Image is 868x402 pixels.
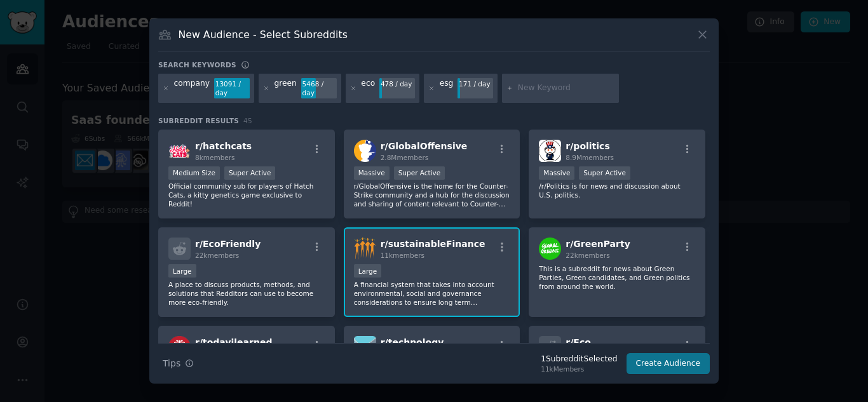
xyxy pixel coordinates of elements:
[518,83,614,94] input: New Keyword
[539,264,695,291] p: This is a subreddit for news about Green Parties, Green candidates, and Green politics from aroun...
[566,239,630,249] span: r/ GreenParty
[274,78,296,98] div: green
[214,78,250,98] div: 13091 / day
[301,78,337,98] div: 5468 / day
[579,166,630,180] div: Super Active
[243,117,252,124] span: 45
[354,182,510,208] p: r/GlobalOffensive is the home for the Counter-Strike community and a hub for the discussion and s...
[539,182,695,199] p: /r/Politics is for news and discussion about U.S. politics.
[541,354,617,365] div: 1 Subreddit Selected
[168,280,325,307] p: A place to discuss products, methods, and solutions that Redditors can use to become more eco-fri...
[179,28,348,41] h3: New Audience - Select Subreddits
[168,166,220,180] div: Medium Size
[168,264,196,278] div: Large
[174,78,210,98] div: company
[195,141,252,151] span: r/ hatchcats
[195,251,239,259] span: 22k members
[168,140,191,162] img: hatchcats
[354,238,376,260] img: sustainableFinance
[627,353,710,375] button: Create Audience
[379,78,415,90] div: 478 / day
[381,141,468,151] span: r/ GlobalOffensive
[539,166,574,180] div: Massive
[158,352,198,375] button: Tips
[168,336,191,358] img: todayilearned
[163,357,180,370] span: Tips
[354,140,376,162] img: GlobalOffensive
[566,154,614,161] span: 8.9M members
[158,60,236,69] h3: Search keywords
[168,182,325,208] p: Official community sub for players of Hatch Cats, a kitty genetics game exclusive to Reddit!
[361,78,375,98] div: eco
[539,140,561,162] img: politics
[381,337,444,347] span: r/ technology
[394,166,445,180] div: Super Active
[195,239,261,249] span: r/ EcoFriendly
[354,166,390,180] div: Massive
[224,166,276,180] div: Super Active
[381,239,485,249] span: r/ sustainableFinance
[354,280,510,307] p: A financial system that takes into account environmental, social and governance considerations to...
[566,251,609,259] span: 22k members
[566,337,591,347] span: r/ Eco
[566,141,609,151] span: r/ politics
[195,154,235,161] span: 8k members
[539,238,561,260] img: GreenParty
[381,154,429,161] span: 2.8M members
[541,365,617,373] div: 11k Members
[158,116,239,125] span: Subreddit Results
[354,264,382,278] div: Large
[381,251,424,259] span: 11k members
[195,337,272,347] span: r/ todayilearned
[458,78,493,90] div: 171 / day
[354,336,376,358] img: technology
[440,78,454,98] div: esg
